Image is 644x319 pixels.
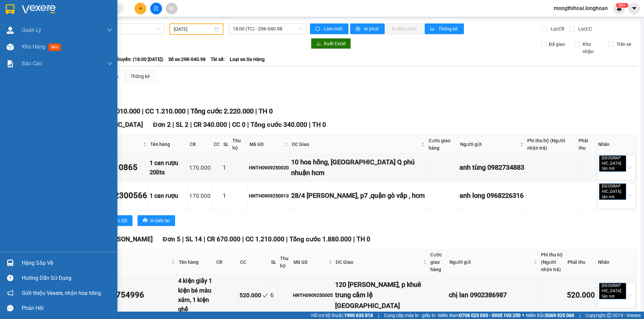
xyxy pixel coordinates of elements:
span: | [187,107,189,115]
span: download [316,41,321,47]
button: caret-down [628,3,640,14]
div: 10 hoa hồng, [GEOGRAPHIC_DATA] Q phú nhuận hcm [291,157,426,178]
button: downloadXuất Excel [311,38,351,49]
span: Mã GD [293,258,327,266]
img: icon-new-feature [616,5,622,11]
div: anh tuân 0987754996 [64,289,176,302]
div: 120 [PERSON_NAME], p khuê trung cẩm lệ [GEOGRAPHIC_DATA] [335,280,427,311]
button: printerIn biên lai [138,215,175,226]
span: | [353,235,355,243]
span: mới [49,44,61,51]
input: 10/09/2025 [174,25,213,33]
span: aim [169,6,174,11]
span: Kho hàng [22,44,45,50]
span: CR 1.010.000 [100,107,140,115]
td: HNTH0909250013 [248,182,290,210]
span: question-circle [7,275,13,281]
div: 4 kiện giấy 1 kiện bé màu xám, 1 kiện ghế [178,276,213,314]
th: CR [215,249,238,275]
span: caret-down [631,5,637,11]
div: 1 [223,163,229,172]
span: Mã GD [250,141,283,148]
div: chị lan 0902386987 [449,290,538,300]
span: close [615,195,619,198]
span: | [378,312,379,319]
div: 520.000 [567,290,595,301]
img: warehouse-icon [7,44,14,51]
span: | [172,121,174,129]
th: Phải thu [577,135,596,154]
span: CC 0 [232,121,246,129]
span: Trên xe [614,41,634,48]
span: bar-chart [430,26,436,32]
span: | [190,121,192,129]
span: Làm mới [324,25,343,32]
span: Thống kê [438,25,459,32]
span: Tổng cước 2.220.000 [191,107,254,115]
div: anh long 0968226316 [460,190,524,201]
strong: (Công Ty TNHH Chuyển Phát Nhanh Bảo An - MST: 0109597835) [8,19,138,24]
span: copyright [607,313,611,318]
span: Miền Nam [438,312,521,319]
span: Số xe: 29K-040.98 [168,56,206,63]
th: Phí thu hộ (Người nhận trả) [526,135,577,154]
button: plus [135,3,146,14]
span: | [579,312,580,319]
span: | [247,121,249,129]
span: Đã giao [546,41,568,48]
span: | [142,107,144,115]
span: In DS [116,217,127,224]
span: | [255,107,257,115]
span: notification [7,290,13,296]
strong: BIÊN NHẬN VẬN CHUYỂN BẢO AN EXPRESS [10,10,136,17]
div: HNTH0909250005 [293,292,333,299]
span: CC 1.210.000 [246,235,284,243]
img: solution-icon [7,60,14,67]
div: Nhãn [598,141,635,148]
span: CR 670.000 [207,235,240,243]
span: printer [143,218,148,223]
div: 1 can rượu 20lits [150,158,187,177]
span: | [286,235,288,243]
span: [GEOGRAPHIC_DATA] tận nơi [599,183,626,200]
span: SL 2 [176,121,189,129]
button: printerIn phơi [350,23,385,34]
span: close [615,295,619,298]
span: | [182,235,184,243]
span: Xuất Excel [324,40,345,47]
span: TH 0 [312,121,326,129]
div: 520.000 [239,291,268,300]
span: plus [138,6,143,11]
th: SL [269,249,278,275]
span: Người nhận [65,258,170,266]
span: Giới thiệu Vexere, nhận hoa hồng [22,289,101,297]
span: Báo cáo [22,59,42,68]
span: TH 0 [357,235,370,243]
div: 1 [223,191,229,201]
span: Kho nhận [580,41,603,55]
span: | [242,235,244,243]
th: Cước giao hàng [429,249,448,275]
span: check [262,293,268,298]
span: ĐC Giao [292,141,420,148]
th: CR [188,135,212,154]
span: printer [356,26,361,32]
strong: 1900 633 818 [344,313,373,318]
span: [GEOGRAPHIC_DATA] tận nơi [599,283,626,299]
span: TH 0 [259,107,273,115]
span: [PHONE_NUMBER] - [DOMAIN_NAME] [25,26,122,52]
span: Người gửi [460,141,519,148]
span: Người gửi [449,258,532,266]
th: Thu hộ [278,249,292,275]
th: Tên hàng [149,135,188,154]
img: logo-vxr [6,4,14,14]
button: printerIn DS [104,215,132,226]
span: Tổng cước 340.000 [251,121,307,129]
span: file-add [154,6,158,11]
img: warehouse-icon [7,27,14,34]
td: HNTH0909250020 [248,154,290,182]
span: CR 340.000 [194,121,227,129]
sup: 367 [616,3,628,8]
th: CC [212,135,222,154]
button: syncLàm mới [310,23,348,34]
